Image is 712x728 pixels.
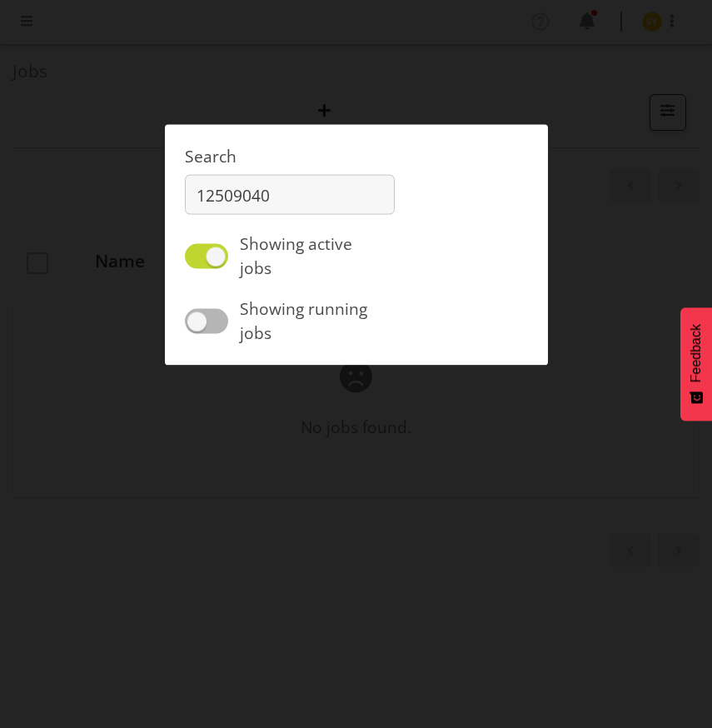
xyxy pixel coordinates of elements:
span: Showing active jobs [240,232,352,279]
span: Showing running jobs [240,297,367,344]
button: Feedback - Show survey [680,307,712,421]
span: Feedback [689,324,704,382]
label: Search [185,144,395,168]
input: Search by name/code/number [185,175,395,215]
